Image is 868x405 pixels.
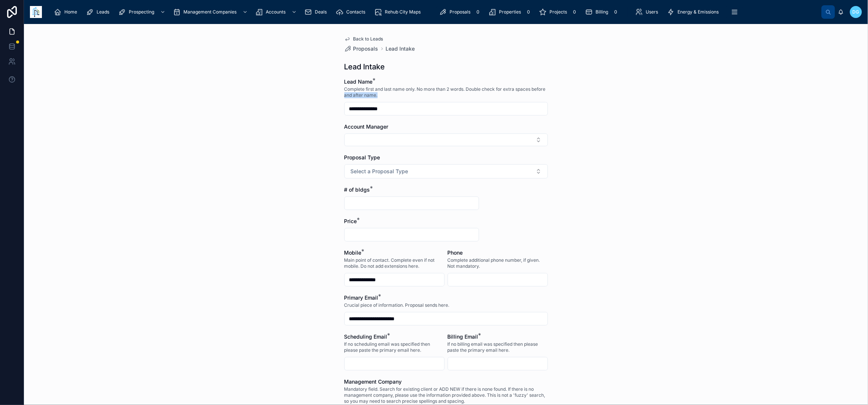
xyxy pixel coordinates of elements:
a: Leads [84,5,115,19]
div: 0 [524,7,533,16]
span: Properties [499,9,521,15]
span: Deals [315,9,327,15]
button: Select Button [344,133,548,146]
span: If no billing email was specified then please paste the primary email here. [448,341,548,353]
span: If no scheduling email was specified then please paste the primary email here. [344,341,445,353]
span: Billing Email [448,333,478,340]
span: Home [64,9,77,15]
span: Mobile [344,249,362,256]
span: Phone [448,249,463,256]
button: Select Button [344,164,548,178]
span: Mandatory field. Search for existing client or ADD NEW if there is none found. If there is no man... [344,386,548,404]
div: 0 [570,7,579,16]
span: Scheduling Email [344,333,387,340]
a: Energy & Emissions [665,5,724,19]
span: Leads [97,9,109,15]
a: Deals [302,5,332,19]
span: Back to Leads [353,36,383,42]
span: Billing [596,9,608,15]
a: Contacts [334,5,371,19]
a: Proposals0 [437,5,485,19]
span: # of bldgs [344,186,370,193]
a: Proposals [344,45,378,52]
span: Accounts [266,9,286,15]
a: Rehub City Maps [372,5,426,19]
span: Lead Name [344,78,373,85]
a: Back to Leads [344,36,383,42]
div: scrollable content [48,4,822,20]
span: Proposal Type [344,154,380,160]
span: Proposals [450,9,470,15]
a: Lead Intake [386,45,415,52]
h1: Lead Intake [344,61,385,72]
span: Management Company [344,378,402,385]
a: Home [52,5,82,19]
span: Management Companies [183,9,237,15]
span: Proposals [353,45,378,52]
span: Prospecting [129,9,154,15]
span: DG [853,9,859,15]
span: Rehub City Maps [385,9,421,15]
a: Billing0 [583,5,622,19]
a: Properties0 [486,5,535,19]
a: Prospecting [116,5,169,19]
a: Management Companies [171,5,252,19]
span: Users [646,9,658,15]
span: Main point of contact. Complete even if not mobile. Do not add extensions here. [344,257,445,269]
span: Complete first and last name only. No more than 2 words. Double check for extra spaces before and... [344,86,548,98]
span: Account Manager [344,123,389,130]
span: Crucial piece of information. Proposal sends here. [344,302,450,308]
span: Contacts [346,9,365,15]
span: Select a Proposal Type [351,168,408,175]
span: Primary Email [344,294,378,301]
div: 0 [611,7,620,16]
span: Complete additional phone number, if given. Not mandatory. [448,257,548,269]
img: App logo [30,6,42,18]
a: Accounts [253,5,301,19]
span: Energy & Emissions [678,9,719,15]
a: Projects0 [537,5,581,19]
a: Users [633,5,664,19]
span: Price [344,218,357,224]
div: 0 [473,7,482,16]
span: Projects [549,9,567,15]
